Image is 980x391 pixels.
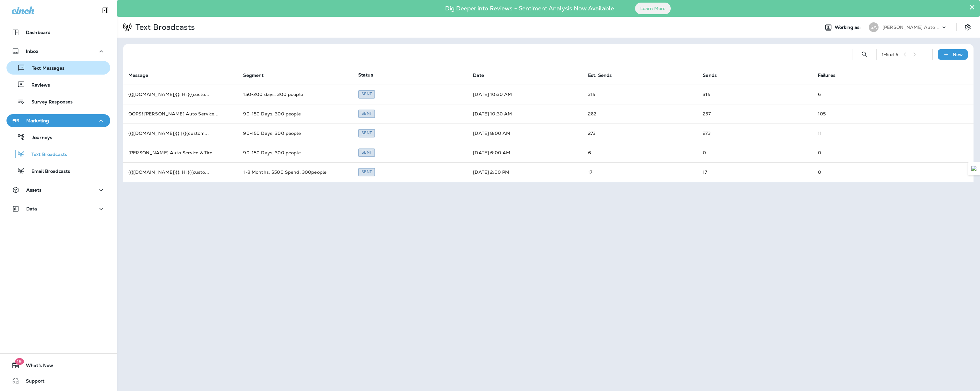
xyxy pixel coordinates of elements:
[6,26,110,39] button: Dashboard
[588,73,612,78] span: Est. Sends
[583,85,698,104] td: 315
[123,124,238,143] td: {{{[DOMAIN_NAME]}}} | {{{custom ...
[468,124,583,143] td: [DATE] 8:00 AM
[583,124,698,143] td: 273
[6,164,110,178] button: Email Broadcasts
[6,95,110,108] button: Survey Responses
[123,162,238,182] td: {{{[DOMAIN_NAME]}}}: Hi {{{custo ...
[473,72,492,78] span: Date
[703,73,717,78] span: Sends
[358,149,375,155] span: Created by Turn Key Marketing
[358,72,373,78] span: Status
[25,135,52,141] p: Journeys
[25,99,73,105] p: Survey Responses
[6,202,110,215] button: Data
[238,85,353,104] td: 150-200 days, 300 people
[473,73,484,78] span: Date
[123,85,238,104] td: {{{[DOMAIN_NAME]}}}: Hi {{{custo ...
[243,72,272,78] span: Segment
[15,358,24,365] span: 19
[882,52,898,57] div: 1 - 5 of 5
[468,143,583,162] td: [DATE] 6:00 AM
[698,85,812,104] td: 315
[6,147,110,161] button: Text Broadcasts
[25,82,50,89] p: Reviews
[123,104,238,124] td: OOPS! [PERSON_NAME] Auto Service ...
[6,374,110,387] button: Support
[583,104,698,124] td: 262
[698,124,812,143] td: 273
[19,363,53,371] span: What's New
[238,143,353,162] td: 90-150 Days, 300 people
[19,378,44,386] span: Support
[25,169,70,175] p: Email Broadcasts
[26,118,49,123] p: Marketing
[6,359,110,372] button: 19What's New
[238,162,353,182] td: 1-3 Months, $500 Spend, 300people
[26,30,51,35] p: Dashboard
[858,48,871,61] button: Search Text Broadcasts
[26,206,37,211] p: Data
[583,143,698,162] td: 6
[818,72,844,78] span: Failures
[818,73,835,78] span: Failures
[358,110,375,116] span: Created by Turn Key Marketing
[358,110,375,118] div: Sent
[703,72,725,78] span: Sends
[25,65,65,72] p: Text Messages
[813,162,927,182] td: 0
[813,85,927,104] td: 6
[635,3,671,14] button: Learn More
[6,130,110,144] button: Journeys
[869,22,879,32] div: SA
[358,129,375,137] div: Sent
[468,85,583,104] td: [DATE] 10:30 AM
[969,2,975,12] button: Close
[971,166,977,172] img: Detect Auto
[26,187,41,193] p: Assets
[583,162,698,182] td: 17
[953,52,963,57] p: New
[813,143,927,162] td: 0
[698,162,812,182] td: 17
[6,78,110,91] button: Reviews
[128,73,148,78] span: Message
[128,72,157,78] span: Message
[588,72,620,78] span: Est. Sends
[6,45,110,58] button: Inbox
[426,7,633,9] p: Dig Deeper into Reviews - Sentiment Analysis Now Available
[358,130,375,136] span: Created by Turn Key Marketing
[882,25,941,30] p: [PERSON_NAME] Auto Service & Tire Pros
[123,143,238,162] td: [PERSON_NAME] Auto Service & Tire ...
[813,124,927,143] td: 11
[6,61,110,75] button: Text Messages
[238,104,353,124] td: 90-150 Days, 300 people
[468,162,583,182] td: [DATE] 2:00 PM
[238,124,353,143] td: 90-150 Days, 300 people
[243,73,264,78] span: Segment
[358,90,375,98] div: Sent
[26,49,38,54] p: Inbox
[962,21,974,33] button: Settings
[6,114,110,127] button: Marketing
[835,25,862,30] span: Working as:
[698,104,812,124] td: 257
[358,168,375,176] div: Sent
[133,22,195,32] p: Text Broadcasts
[698,143,812,162] td: 0
[96,4,114,17] button: Collapse Sidebar
[358,148,375,157] div: Sent
[813,104,927,124] td: 105
[358,91,375,97] span: Created by Turn Key Marketing
[25,152,67,158] p: Text Broadcasts
[6,184,110,196] button: Assets
[358,169,375,174] span: Created by Turn Key Marketing
[468,104,583,124] td: [DATE] 10:30 AM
